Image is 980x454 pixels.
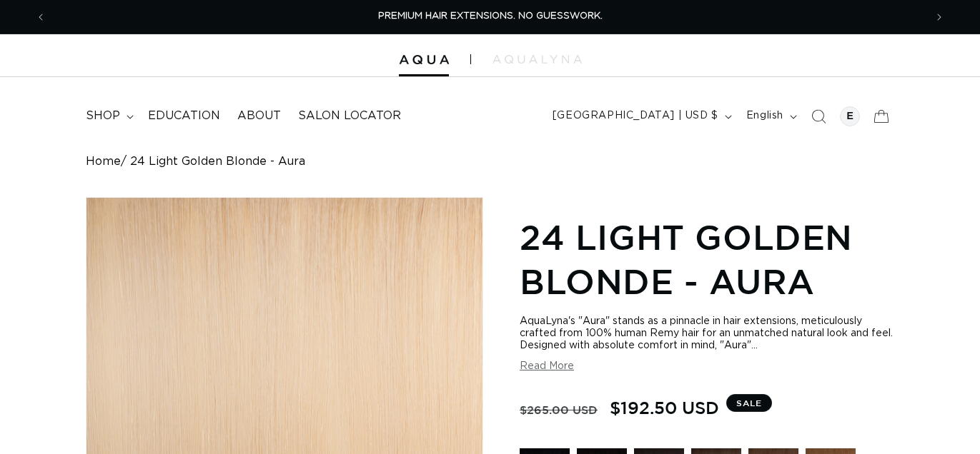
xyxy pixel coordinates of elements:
[520,360,574,373] button: Read More
[520,396,598,423] s: $265.00 USD
[86,155,894,168] nav: breadcrumbs
[229,100,289,132] a: About
[130,155,305,168] span: 24 Light Golden Blonde - Aura
[493,55,582,64] img: aqualyna.com
[924,4,955,31] button: Next announcement
[520,215,894,304] h1: 24 Light Golden Blonde - Aura
[237,109,281,123] span: About
[803,101,834,132] summary: Search
[610,394,719,421] span: $192.50 USD
[77,100,139,132] summary: shop
[553,109,718,123] span: [GEOGRAPHIC_DATA] | USD $
[25,4,56,31] button: Previous announcement
[86,109,120,123] span: shop
[86,155,121,168] a: Home
[378,11,603,21] span: PREMIUM HAIR EXTENSIONS. NO GUESSWORK.
[399,55,449,65] img: Aqua Hair Extensions
[139,100,229,132] a: Education
[148,109,220,123] span: Education
[726,394,772,412] span: Sale
[738,103,803,130] button: English
[544,103,738,130] button: [GEOGRAPHIC_DATA] | USD $
[298,109,401,123] span: Salon Locator
[746,109,783,123] span: English
[289,100,410,132] a: Salon Locator
[520,316,894,352] div: AquaLyna's "Aura" stands as a pinnacle in hair extensions, meticulously crafted from 100% human R...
